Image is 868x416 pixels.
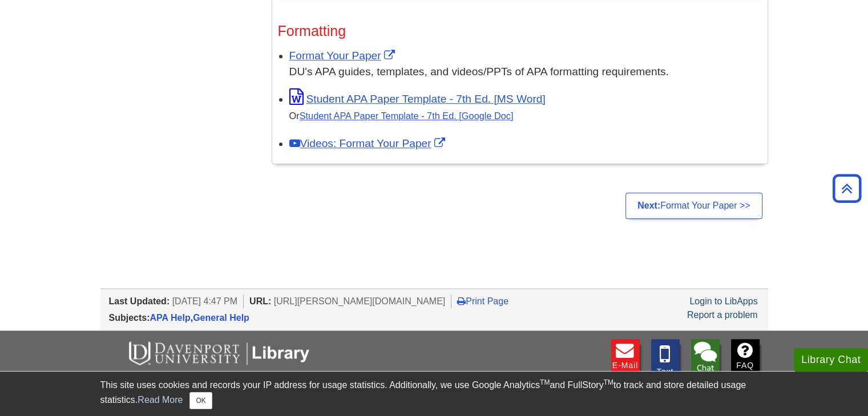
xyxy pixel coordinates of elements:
span: Last Updated: [109,296,170,306]
img: DU Libraries [109,339,326,366]
a: Student APA Paper Template - 7th Ed. [Google Doc] [300,111,514,121]
a: Read More [138,395,183,405]
span: [URL][PERSON_NAME][DOMAIN_NAME] [274,296,446,306]
strong: Next: [637,201,660,210]
li: Chat with Library [691,339,720,382]
h3: Formatting [278,23,762,39]
a: Link opens in new window [289,93,546,105]
a: Next:Format Your Paper >> [625,193,762,219]
a: Login to LibApps [689,296,757,306]
a: Print Page [457,296,508,306]
div: This site uses cookies and records your IP address for usage statistics. Additionally, we use Goo... [100,378,768,409]
span: Subjects: [109,313,150,323]
small: Or [289,111,514,121]
i: Print Page [457,296,466,305]
div: DU's APA guides, templates, and videos/PPTs of APA formatting requirements. [289,64,762,80]
span: URL: [249,296,271,306]
a: APA Help [150,313,191,323]
button: Close [189,392,212,409]
sup: TM [604,378,613,386]
span: , [150,313,249,323]
a: Text [651,339,680,382]
span: [DATE] 4:47 PM [172,296,237,306]
a: E-mail [611,339,640,382]
a: Link opens in new window [289,137,448,149]
a: Link opens in new window [289,50,398,62]
img: Library Chat [691,339,720,382]
sup: TM [540,378,550,386]
a: General Help [193,313,249,323]
a: FAQ [731,339,760,382]
a: Back to Top [829,181,865,196]
button: Library Chat [794,348,868,372]
a: Report a problem [687,310,758,320]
